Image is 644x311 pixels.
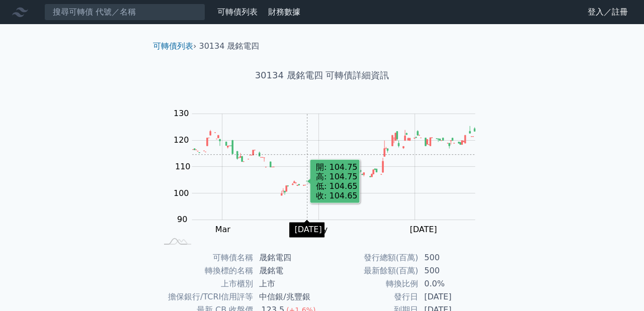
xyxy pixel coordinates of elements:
td: 發行總額(百萬) [322,251,418,264]
td: 晟銘電 [253,264,322,277]
td: 轉換比例 [322,277,418,290]
td: 上市 [253,277,322,290]
tspan: [DATE] [410,225,437,234]
td: 晟銘電四 [253,251,322,264]
tspan: May [311,225,328,234]
tspan: 100 [174,188,189,198]
iframe: Chat Widget [594,263,644,311]
td: 0.0% [418,277,487,290]
tspan: 120 [174,135,189,145]
input: 搜尋可轉債 代號／名稱 [44,4,205,21]
a: 可轉債列表 [217,7,258,17]
td: 轉換標的名稱 [157,264,253,277]
td: 擔保銀行/TCRI信用評等 [157,290,253,303]
tspan: 90 [177,215,187,224]
td: 發行日 [322,290,418,303]
tspan: Mar [215,225,231,234]
g: Chart [169,109,491,254]
a: 財務數據 [268,7,300,17]
td: 可轉債名稱 [157,251,253,264]
td: [DATE] [418,290,487,303]
tspan: 110 [175,162,191,171]
a: 可轉債列表 [153,41,193,51]
td: 500 [418,264,487,277]
li: 30134 晟銘電四 [199,40,260,52]
td: 最新餘額(百萬) [322,264,418,277]
td: 500 [418,251,487,264]
li: › [153,40,196,52]
tspan: 130 [174,109,189,118]
h1: 30134 晟銘電四 可轉債詳細資訊 [145,68,499,82]
td: 上市櫃別 [157,277,253,290]
a: 登入／註冊 [580,4,636,20]
td: 中信銀/兆豐銀 [253,290,322,303]
div: 聊天小工具 [594,263,644,311]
